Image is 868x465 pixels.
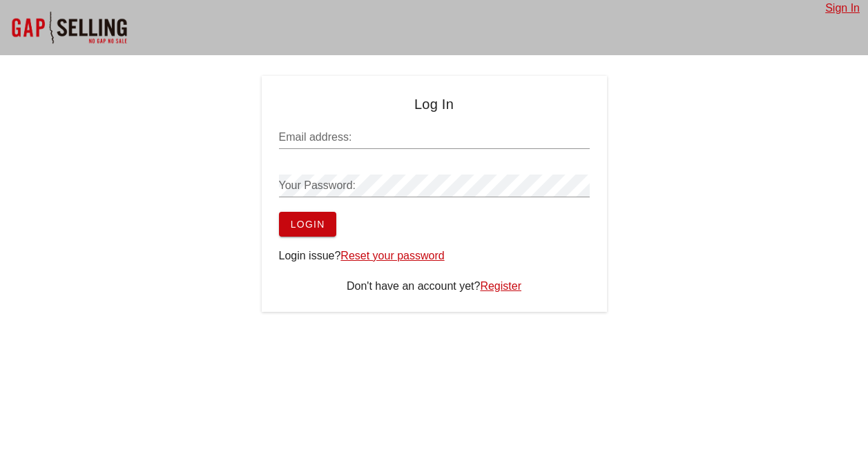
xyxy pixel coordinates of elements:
a: Reset your password [340,250,444,261]
h4: Log In [279,93,590,115]
a: Sign In [825,2,860,14]
a: Register [480,280,521,292]
span: Login [290,219,325,230]
div: Don't have an account yet? [279,278,590,295]
div: Login issue? [279,248,590,264]
button: Login [279,212,336,237]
